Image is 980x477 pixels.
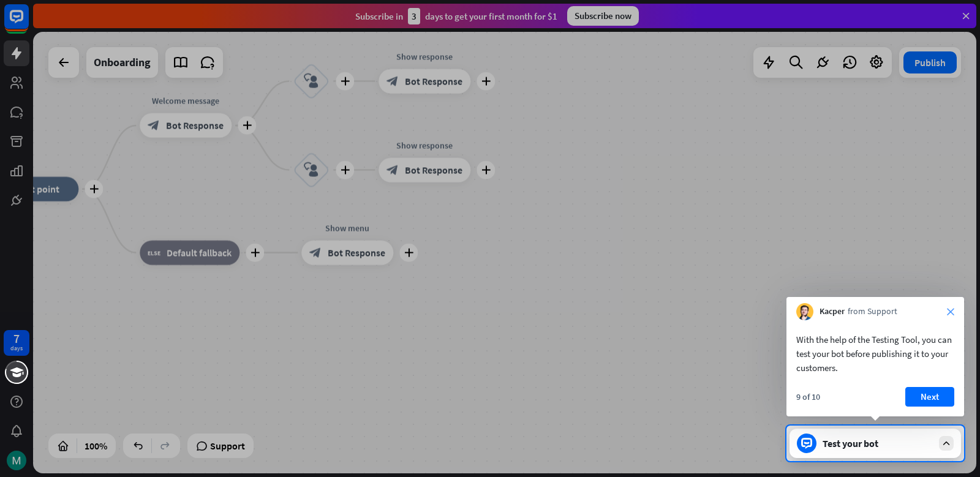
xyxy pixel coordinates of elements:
[796,332,954,375] div: With the help of the Testing Tool, you can test your bot before publishing it to your customers.
[905,387,954,407] button: Next
[820,306,845,318] span: Kacper
[848,306,897,318] span: from Support
[823,437,933,449] div: Test your bot
[947,308,954,315] i: close
[796,391,820,402] div: 9 of 10
[10,5,47,42] button: Open LiveChat chat widget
